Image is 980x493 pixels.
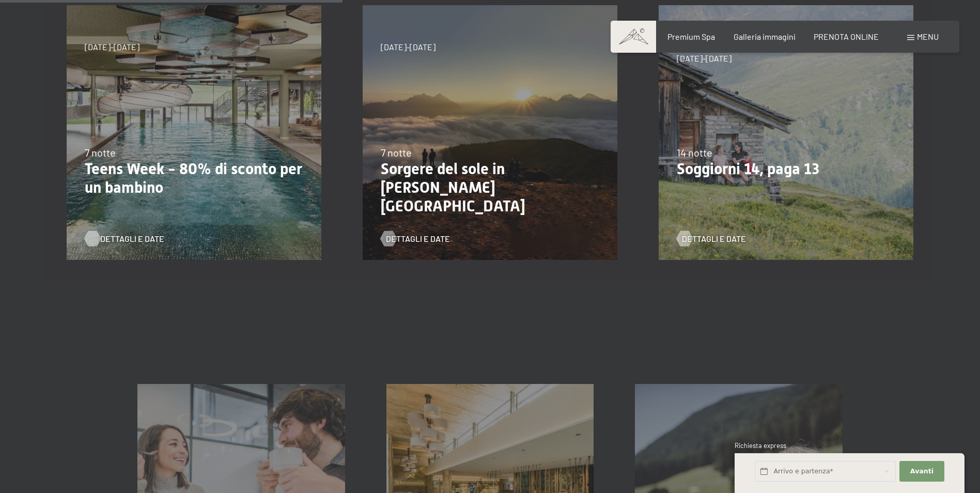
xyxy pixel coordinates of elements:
[381,41,435,53] span: [DATE]-[DATE]
[677,233,746,244] a: Dettagli e Date
[734,32,796,41] a: Galleria immagini
[910,467,934,476] span: Avanti
[85,160,303,197] p: Teens Week - 80% di sconto per un bambino
[677,53,732,64] span: [DATE]-[DATE]
[682,233,746,244] span: Dettagli e Date
[677,160,895,178] p: Soggiorni 14, paga 13
[85,146,116,159] span: 7 notte
[100,233,164,244] span: Dettagli e Date
[735,441,786,450] span: Richiesta express
[814,32,879,41] a: PRENOTA ONLINE
[899,461,944,482] button: Avanti
[667,32,715,41] a: Premium Spa
[85,233,154,244] a: Dettagli e Date
[381,233,450,244] a: Dettagli e Date
[386,233,450,244] span: Dettagli e Date
[85,41,139,53] span: [DATE]-[DATE]
[381,146,412,159] span: 7 notte
[677,146,712,159] span: 14 notte
[917,32,939,41] span: Menu
[381,160,599,215] p: Sorgere del sole in [PERSON_NAME][GEOGRAPHIC_DATA]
